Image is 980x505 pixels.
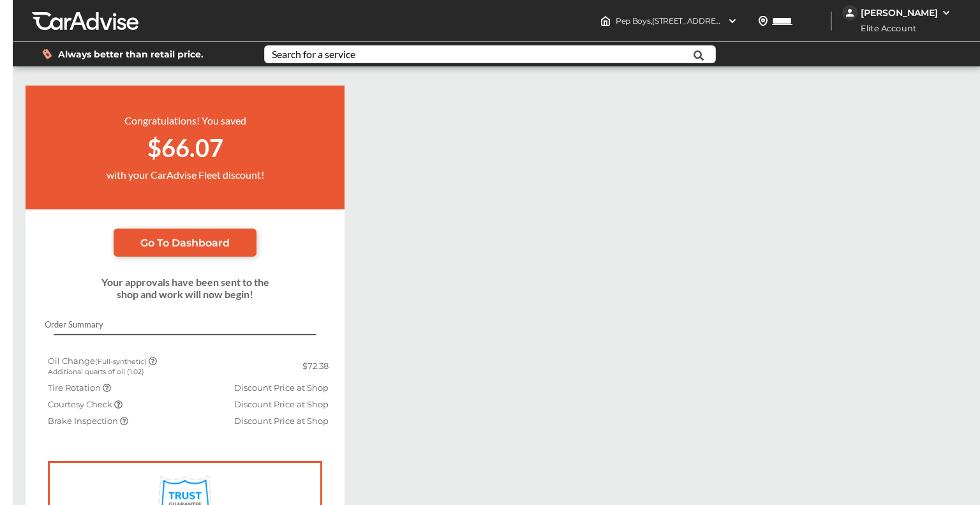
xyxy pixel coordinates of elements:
[727,16,738,26] img: header-down-arrow.9dd2ce7d.svg
[38,126,332,169] div: $66.07
[831,11,832,31] img: header-divider.bc55588e.svg
[26,276,345,288] div: Your approvals have been sent to the
[272,49,355,59] div: Search for a service
[26,86,345,209] div: Congratulations! You saved with your CarAdvise Fleet discount!
[48,356,149,366] span: Oil Change
[48,382,103,393] span: Tire Rotation
[140,237,230,249] span: Go To Dashboard
[842,5,857,20] img: jVpblrzwTbfkPYzPPzSLxeg0AAAAASUVORK5CYII=
[861,7,938,19] div: [PERSON_NAME]
[48,368,144,376] small: Additional quarts of oil (1.02)
[95,358,147,366] small: (Full-synthetic)
[758,16,768,26] img: location_vector.a44bc228.svg
[843,22,926,35] span: Elite Account
[114,229,256,257] a: Go To Dashboard
[26,288,345,300] div: shop and work will now begin!
[42,49,52,59] img: dollor_label_vector.a70140d1.svg
[234,416,329,426] span: Discount Price at Shop
[26,319,345,336] div: Order Summary
[234,382,329,393] span: Discount Price at Shop
[58,50,204,59] span: Always better than retail price.
[48,399,114,409] span: Courtesy Check
[600,16,611,26] img: header-home-logo.8d720a4f.svg
[48,416,120,426] span: Brake Inspection
[616,16,919,26] span: Pep Boys , [STREET_ADDRESS] [GEOGRAPHIC_DATA] , [GEOGRAPHIC_DATA] 77098
[941,8,951,18] img: WGsFRI8htEPBVLJbROoPRyZpYNWhNONpIPPETTm6eUC0GeLEiAAAAAElFTkSuQmCC
[302,361,329,371] span: $72.38
[234,399,329,409] span: Discount Price at Shop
